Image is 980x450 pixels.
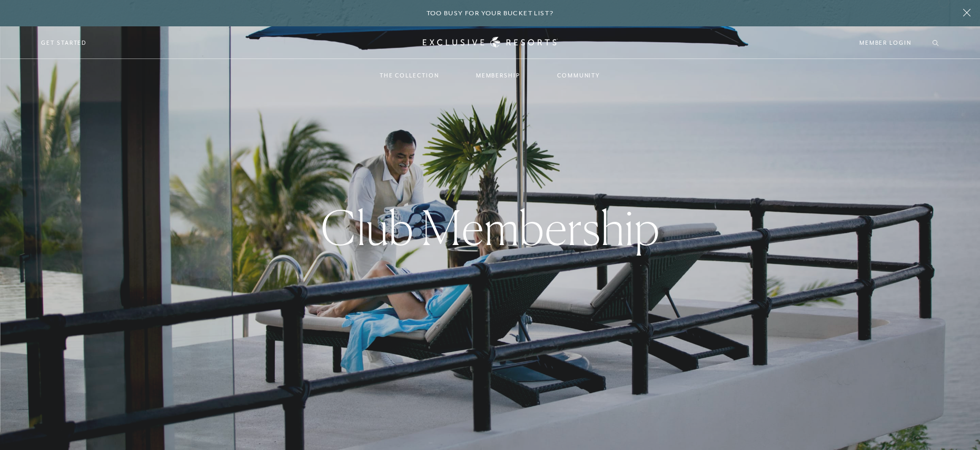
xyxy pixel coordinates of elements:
[466,60,531,91] a: Membership
[427,8,554,18] h6: Too busy for your bucket list?
[321,204,660,251] h1: Club Membership
[547,60,611,91] a: Community
[369,60,450,91] a: The Collection
[41,38,87,47] a: Get Started
[859,38,912,47] a: Member Login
